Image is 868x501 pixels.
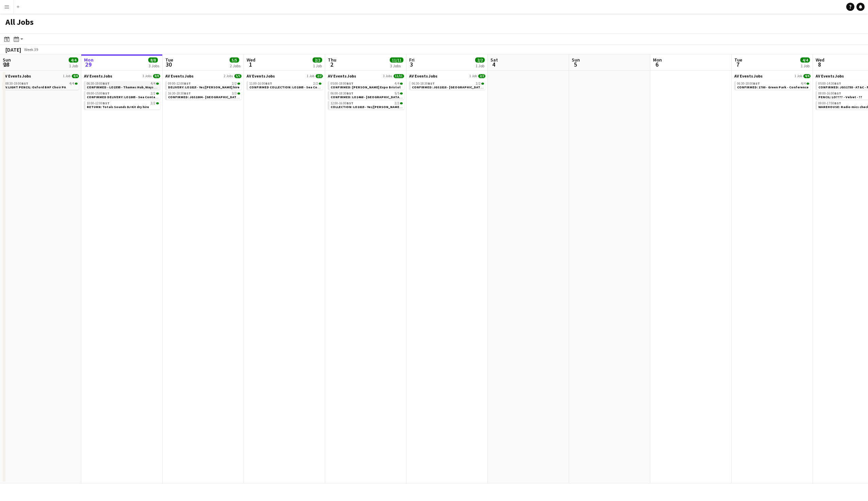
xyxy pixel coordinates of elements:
span: 2 Jobs [224,74,233,78]
span: 28 [2,61,11,68]
span: BST [428,81,435,86]
span: 08:00-16:00 [818,92,841,95]
a: 06:30-18:30BST2/2CONFIRMED: JGS1818 - [GEOGRAPHIC_DATA] - [GEOGRAPHIC_DATA] VIP event [412,81,484,89]
div: 1 Job [313,63,322,68]
span: 30 [164,61,173,68]
span: BST [103,81,110,86]
span: Sun [572,57,580,63]
span: 2/2 [400,102,403,104]
span: 5/5 [234,74,241,78]
span: 11/11 [390,57,403,63]
span: AV Events Jobs [3,73,31,79]
span: 4/4 [151,82,155,85]
span: 7 [733,61,742,68]
div: [DATE] [5,46,21,53]
span: DELIVERY: LO1815 - Yes/Wise - SOWA hire [168,85,239,89]
span: 2/2 [313,57,322,63]
span: AV Events Jobs [409,73,437,79]
span: CONFIRMED: JGS1818 - Green Park - Mapletree VIP event [412,85,537,89]
div: 2 Jobs [230,63,240,68]
a: AV Events Jobs1 Job4/4 [734,73,811,79]
a: 05:00-18:00BST4/4CONFIRMED: [PERSON_NAME] Expo Bristol [331,81,403,89]
div: AV Events Jobs1 Job2/206:30-18:30BST2/2CONFIRMED: JGS1818 - [GEOGRAPHIC_DATA] - [GEOGRAPHIC_DATA]... [409,73,485,91]
div: AV Events Jobs3 Jobs8/806:30-19:00BST4/4CONFIRMED - LO1595 - Thames Hub, Ways of Working session0... [84,73,160,111]
span: 05:00-14:30 [818,82,841,85]
span: 16:30-18:30 [168,92,191,95]
span: 08:30-19:00 [5,82,28,85]
span: BST [834,91,841,96]
a: 06:00-18:30BST5/5CONFIRMED: LO1468 - [GEOGRAPHIC_DATA] - Anesco [331,91,403,99]
span: BST [347,81,353,86]
span: AV Events Jobs [84,73,112,79]
span: AV Events Jobs [734,73,763,79]
span: 4/4 [803,74,811,78]
span: BST [834,81,841,86]
span: 2/2 [232,82,237,85]
span: 09:00-12:00 [168,82,191,85]
a: AV Events Jobs3 Jobs8/8 [84,73,160,79]
span: 2/2 [395,102,399,105]
span: 4/4 [801,82,806,85]
span: Wed [247,57,255,63]
span: 2 [327,61,336,68]
span: Sun [3,57,11,63]
span: CONFIRMED - LO1595 - Thames Hub, Ways of Working session [87,85,186,89]
span: BST [753,81,760,86]
span: 06:30-18:00 [737,82,760,85]
span: 12:00-16:00 [331,102,353,105]
div: 3 Jobs [390,63,403,68]
span: 09:00-17:00 [818,102,841,105]
span: 29 [83,61,94,68]
span: 3 Jobs [143,74,152,78]
span: 2/2 [156,102,159,104]
span: 5/5 [230,57,239,63]
a: 09:00-12:00BST2/2DELIVERY: LO1815 - Yes/[PERSON_NAME] hire [168,81,240,89]
div: 1 Job [801,63,809,68]
span: 06:30-19:00 [87,82,110,85]
span: 05:00-18:00 [331,82,353,85]
span: COLLECTION: LO1815 - Yes/Wise - SOWA hire [331,105,407,109]
span: 2/2 [478,74,485,78]
span: 2/2 [319,83,321,85]
span: 5/5 [395,92,399,95]
span: 3/3 [232,92,237,95]
span: 11/11 [394,74,404,78]
a: 08:30-19:00BST4/4V.LIGHT PENCIL: Oxford BHF Choir PA [5,81,78,89]
span: Mon [653,57,662,63]
span: 2/2 [313,82,318,85]
span: CONFIRMED: Allison Expo Bristol [331,85,400,89]
span: 6 [652,61,662,68]
span: BST [184,81,191,86]
span: 3 Jobs [383,74,392,78]
span: 4/4 [800,57,810,63]
a: AV Events Jobs1 Job2/2 [247,73,323,79]
span: 2/2 [316,74,323,78]
span: CONFIRMED: JGS1804 - Green Park - AWE GradFest [168,95,265,99]
span: 2/2 [475,57,485,63]
span: Thu [328,57,336,63]
span: BST [21,81,28,86]
span: 1 [246,61,255,68]
span: 8/8 [148,57,158,63]
span: 2/2 [156,92,159,94]
div: 1 Job [475,63,484,68]
div: AV Events Jobs2 Jobs5/509:00-12:00BST2/2DELIVERY: LO1815 - Yes/[PERSON_NAME] hire16:30-18:30BST3/... [165,73,241,101]
div: AV Events Jobs1 Job4/408:30-19:00BST4/4V.LIGHT PENCIL: Oxford BHF Choir PA [3,73,79,91]
span: 4/4 [75,83,78,85]
span: BST [347,101,353,105]
span: 4/4 [156,83,159,85]
span: Tue [165,57,173,63]
span: 2/2 [151,92,155,95]
span: 2/2 [237,83,240,85]
span: CONFIRMED: LO1468 - Green Park - Anesco [331,95,415,99]
span: 3/3 [237,92,240,94]
a: 09:00-15:00BST2/2CONFIRMED DELIVERY: LO1805 - Sea Containers - Transparity Customer Summit [87,91,159,99]
span: 4 [489,61,498,68]
span: AV Events Jobs [165,73,194,79]
span: 2/2 [151,102,155,105]
a: AV Events Jobs2 Jobs5/5 [165,73,241,79]
span: CONFIRMED COLLECTION: LO1805 - Sea Containers - Transparity Customer Summit [249,85,384,89]
div: AV Events Jobs3 Jobs11/1105:00-18:00BST4/4CONFIRMED: [PERSON_NAME] Expo Bristol06:00-18:30BST5/5C... [328,73,404,111]
span: 11:00-16:00 [249,82,272,85]
div: AV Events Jobs1 Job2/211:00-16:00BST2/2CONFIRMED COLLECTION: LO1805 - Sea Containers - Transparit... [247,73,323,91]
